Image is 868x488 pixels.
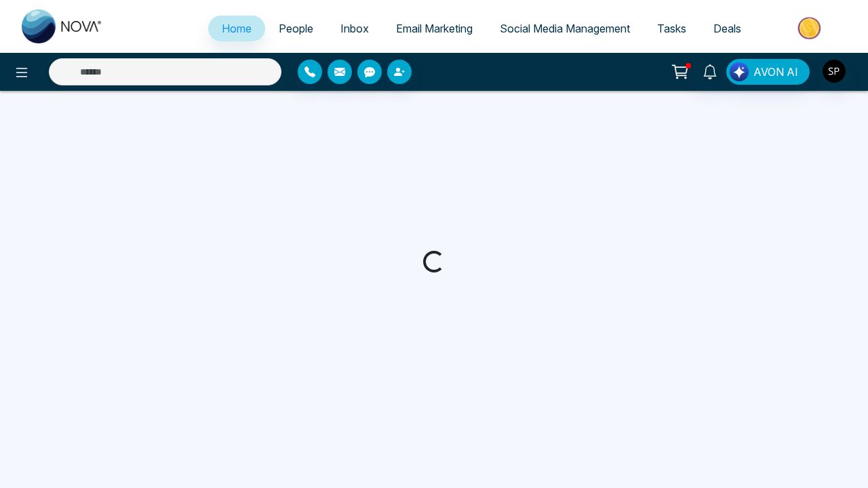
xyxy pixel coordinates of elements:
span: Inbox [340,22,369,35]
span: AVON AI [753,64,798,80]
span: Tasks [657,22,686,35]
img: Nova CRM Logo [22,9,103,43]
a: Email Marketing [382,16,486,41]
span: Social Media Management [500,22,630,35]
a: Inbox [327,16,382,41]
img: Lead Flow [730,62,749,81]
button: AVON AI [726,59,810,85]
a: Tasks [644,16,700,41]
img: User Avatar [823,60,846,83]
a: People [265,16,327,41]
a: Social Media Management [486,16,644,41]
span: Deals [713,22,741,35]
a: Deals [700,16,755,41]
img: Market-place.gif [762,13,860,43]
span: People [279,22,313,35]
span: Home [222,22,252,35]
a: Home [208,16,265,41]
span: Email Marketing [396,22,473,35]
